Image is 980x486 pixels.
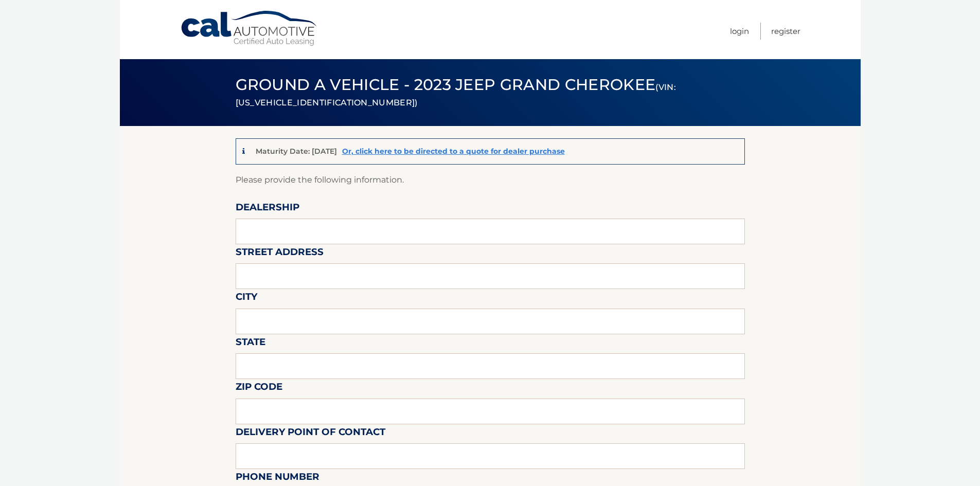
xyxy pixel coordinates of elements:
[236,289,257,308] label: City
[342,147,565,156] a: Or, click here to be directed to a quote for dealer purchase
[236,75,676,110] span: Ground a Vehicle - 2023 Jeep Grand Cherokee
[236,334,265,353] label: State
[236,244,324,263] label: Street Address
[236,200,299,219] label: Dealership
[771,23,800,40] a: Register
[236,173,745,187] p: Please provide the following information.
[730,23,749,40] a: Login
[180,10,319,47] a: Cal Automotive
[236,82,676,107] small: (VIN: [US_VEHICLE_IDENTIFICATION_NUMBER])
[236,379,282,398] label: Zip Code
[256,147,337,156] p: Maturity Date: [DATE]
[236,424,385,443] label: Delivery Point of Contact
